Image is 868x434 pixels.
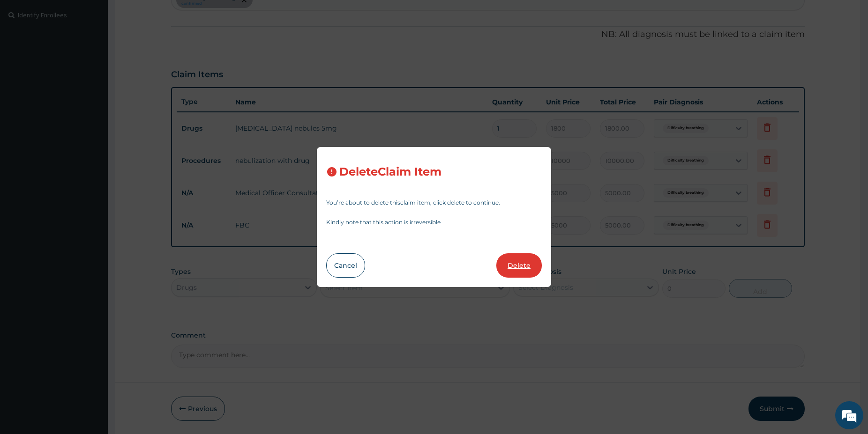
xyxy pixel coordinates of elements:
[339,166,441,178] h3: Delete Claim Item
[17,47,38,70] img: d_794563401_company_1708531726252_794563401
[5,256,179,288] textarea: Type your message and hit 'Enter'
[54,118,129,213] span: We're online!
[49,52,157,65] div: Chat with us now
[326,220,542,225] p: Kindly note that this action is irreversible
[154,5,176,27] div: Minimize live chat window
[326,200,542,206] p: You’re about to delete this claim item , click delete to continue.
[326,253,365,278] button: Cancel
[496,253,542,278] button: Delete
